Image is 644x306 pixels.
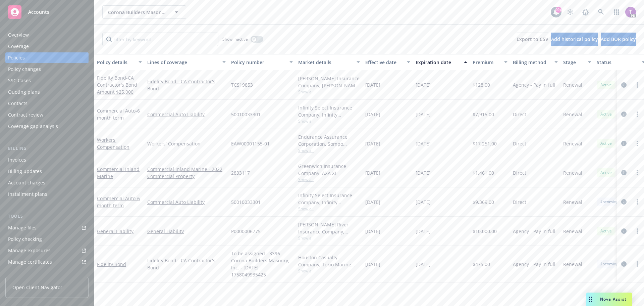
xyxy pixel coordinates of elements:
span: Renewal [563,81,582,88]
span: Renewal [563,199,582,206]
button: Add BOR policy [601,33,636,46]
a: circleInformation [620,81,628,89]
button: Effective date [363,54,413,70]
button: Premium [470,54,510,70]
div: Expiration date [416,59,460,66]
a: Manage files [5,222,89,233]
span: [DATE] [416,199,431,206]
span: Show all [298,206,360,212]
a: Billing updates [5,166,89,177]
div: Manage BORs [8,268,40,279]
span: Show all [298,118,360,124]
span: Active [599,111,613,117]
div: Lines of coverage [147,59,218,66]
a: circleInformation [620,227,628,235]
a: circleInformation [620,139,628,147]
span: [DATE] [416,169,431,176]
div: Policy checking [8,234,42,245]
a: Manage exposures [5,245,89,256]
a: circleInformation [620,110,628,118]
span: 50010033301 [231,111,261,118]
a: Policy changes [5,64,89,75]
span: Renewal [563,111,582,118]
span: Direct [513,199,526,206]
img: photo [625,7,636,17]
span: [DATE] [416,81,431,88]
a: Contacts [5,98,89,109]
a: Commercial Inland Marine - 2022 Commercial Property [147,166,226,180]
span: Upcoming [599,199,619,205]
a: Commercial Auto [97,107,140,121]
span: P0000006775 [231,228,261,235]
span: $17,251.00 [473,140,497,147]
div: Invoices [8,155,26,165]
div: Infinity Select Insurance Company, Infinity ([PERSON_NAME]) [298,192,360,206]
span: Show all [298,235,360,241]
a: circleInformation [620,260,628,268]
div: Quoting plans [8,87,40,97]
span: Agency - Pay in full [513,228,555,235]
span: Upcoming [599,261,619,267]
a: Manage certificates [5,257,89,267]
div: Greenwich Insurance Company, AXA XL [298,163,360,177]
div: Billing [5,145,89,152]
div: Policy number [231,59,285,66]
span: Accounts [28,9,49,15]
a: Switch app [610,5,623,19]
a: Coverage [5,41,89,52]
span: - CA Contractor's Bond Amount $25,000 [97,75,137,95]
a: Stop snowing [563,5,577,19]
span: [DATE] [365,111,380,118]
div: Effective date [365,59,403,66]
button: Lines of coverage [145,54,228,70]
button: Policy details [94,54,145,70]
a: more [633,110,641,118]
a: Manage BORs [5,268,89,279]
button: Corona Builders Masonry, Inc. [102,5,186,19]
span: Corona Builders Masonry, Inc. [108,9,166,16]
a: Invoices [5,155,89,165]
span: $128.00 [473,81,490,88]
span: [DATE] [365,81,380,88]
button: Market details [296,54,363,70]
div: 99+ [555,7,561,13]
span: Active [599,140,613,146]
a: more [633,169,641,177]
a: Search [594,5,608,19]
a: Coverage gap analysis [5,121,89,132]
span: To be assigned - 3396 - Corona Builders Masonry, Inc. - [DATE] 1758049935425 [231,250,293,278]
span: Direct [513,140,526,147]
span: Renewal [563,169,582,176]
span: Show all [298,177,360,182]
span: Show all [298,89,360,95]
span: $475.00 [473,261,490,268]
a: Workers' Compensation [97,137,129,150]
div: Manage files [8,222,37,233]
input: Filter by keyword... [102,33,218,46]
a: Account charges [5,177,89,188]
span: Show all [298,268,360,274]
div: Policy details [97,59,135,66]
a: Fidelity Bond - CA Contractor's Bond [147,78,226,92]
span: [DATE] [365,169,380,176]
button: Expiration date [413,54,470,70]
span: Direct [513,169,526,176]
span: [DATE] [416,111,431,118]
span: Active [599,170,613,176]
div: [PERSON_NAME] Insurance Company, [PERSON_NAME] Insurance Group, Surety1 [298,75,360,89]
a: Commercial Auto [97,195,140,209]
div: Endurance Assurance Corporation, Sompo International, Risk Placement Services, Inc. (RPS) [298,133,360,147]
a: Overview [5,30,89,40]
span: [DATE] [365,199,380,206]
div: Manage exposures [8,245,51,256]
a: more [633,81,641,89]
a: Commercial Inland Marine [97,166,140,179]
span: Add BOR policy [601,36,636,42]
div: Status [597,59,638,66]
div: Manage certificates [8,257,52,267]
span: Active [599,82,613,88]
a: Contract review [5,110,89,120]
div: Tools [5,213,89,220]
span: [DATE] [416,228,431,235]
a: more [633,227,641,235]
